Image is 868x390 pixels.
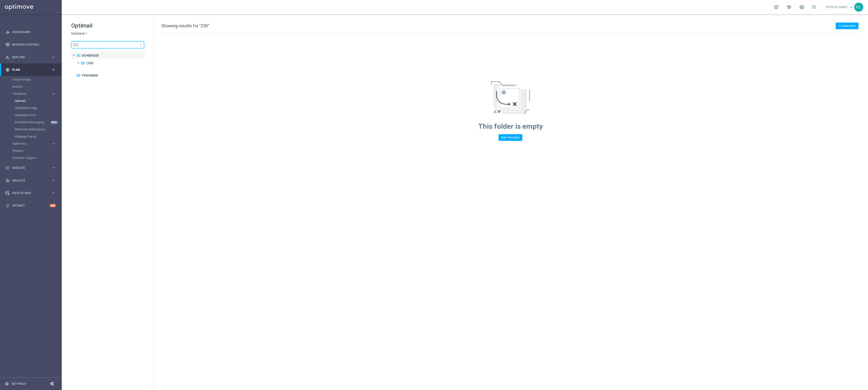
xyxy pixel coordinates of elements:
a: OptiMobile Push [15,113,49,117]
span: Plan [12,68,51,71]
i: folder [76,73,81,78]
button: Mission Control [5,43,56,47]
a: Streams [12,149,49,153]
div: Realtime Triggers [12,154,61,162]
i: keyboard_arrow_right [51,67,56,72]
i: lightbulb [5,204,10,208]
a: Dashboard [12,26,56,38]
a: Realtime Triggers [12,156,49,160]
a: Settings [11,382,26,385]
i: keyboard_arrow_right [51,191,56,195]
button: track_changes Analyze keyboard_arrow_right [5,179,56,182]
i: keyboard_arrow_right [51,55,56,59]
button: person_search Explore keyboard_arrow_right [5,55,56,59]
button: play_circle_outline Execute keyboard_arrow_right [5,166,56,170]
span: lottoland [71,31,85,36]
input: Search Template [71,42,144,48]
div: Analyze [5,178,51,183]
div: Streams [12,147,61,154]
button: lightbulb Optibot +10 [5,204,56,208]
button: Data Studio keyboard_arrow_right [5,191,56,195]
span: Data Studio [12,192,51,195]
div: OptiPromo [13,142,51,145]
a: OptiMobile In-App [15,106,49,110]
button: New Template [499,134,522,141]
div: ML [854,3,863,12]
button: equalizer Dashboard [5,30,56,34]
a: Mission Control [12,38,56,51]
div: Actions [12,83,61,90]
span: CRM [86,61,93,65]
span: Showing results for "250" [161,23,209,28]
i: keyboard_arrow_right [51,166,56,170]
span: Execute [12,166,51,169]
div: Execute [5,166,51,170]
div: OptiMobile Push [15,112,61,119]
i: folder [81,61,85,65]
div: Embedded Messaging [15,119,61,126]
div: Templates [13,92,51,95]
div: Target Groups [12,76,61,83]
i: arrow_drop_down [85,31,88,36]
div: Plan [5,68,51,72]
button: gps_fixed Plan keyboard_arrow_right [5,68,56,72]
h1: Optimail [71,22,144,29]
div: OptiPromo [12,140,61,147]
span: Templates [13,92,47,95]
i: folder [76,53,81,58]
span: keyboard_arrow_down [849,5,854,10]
span: Analyze [12,179,51,182]
i: play_circle_outline [5,166,10,170]
img: emptyStateManageTemplates.jpg [491,81,530,114]
a: [PERSON_NAME]keyboard_arrow_down [825,4,854,11]
a: Actions [12,85,49,89]
i: person_search [5,55,10,59]
span: This folder is empty [478,122,543,130]
button: Templates keyboard_arrow_right [12,92,56,96]
span: Explore [12,56,51,59]
a: Web Push Notifications [15,128,49,131]
div: Dashboard [5,26,56,38]
span: close [139,43,143,47]
div: Explore [5,55,51,59]
button: lottoland arrow_drop_down [71,31,88,36]
div: OptiMobile In-App [15,105,61,112]
i: keyboard_arrow_right [51,178,56,183]
a: Target Groups [12,78,49,81]
a: Optimail [15,99,49,103]
button: + Create New [836,23,858,29]
i: keyboard_arrow_right [51,142,56,146]
i: equalizer [5,30,10,34]
i: gps_fixed [5,68,10,72]
div: Optibot [5,199,56,212]
div: Mission Control [5,38,56,51]
div: Templates [12,90,61,140]
div: Web Push Notifications [15,126,61,133]
div: +10 [50,204,56,207]
div: Optimail [15,97,61,105]
div: Webpage Pop-up [15,133,61,140]
div: BETA [50,121,58,124]
a: Embedded Messaging [15,120,49,124]
i: keyboard_arrow_right [51,92,56,96]
div: Data Studio [5,191,51,195]
span: school [786,5,792,10]
span: Triggered [82,73,98,78]
a: Webpage Pop-up [15,135,49,138]
span: Scheduled [82,53,99,58]
i: track_changes [5,178,10,183]
span: OptiPromo [13,142,47,145]
i: settings [5,382,9,386]
a: Optibot [12,199,50,212]
button: OptiPromo keyboard_arrow_right [12,142,56,146]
